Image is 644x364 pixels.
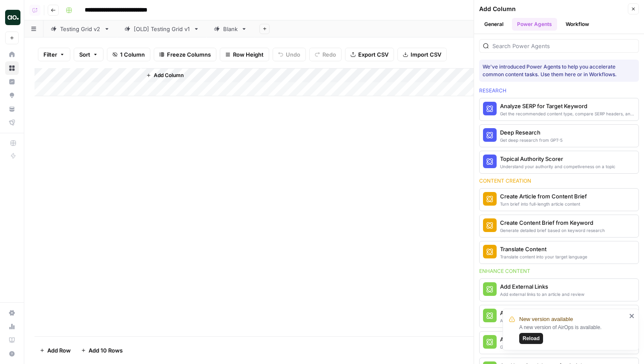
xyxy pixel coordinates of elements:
[286,50,300,59] span: Undo
[5,75,19,89] a: Insights
[47,346,71,355] span: Add Row
[34,344,76,357] button: Add Row
[89,346,123,355] span: Add 10 Rows
[479,267,639,275] div: Enhance content
[154,48,216,61] button: Freeze Columns
[5,10,20,25] img: Justina testing Logo
[43,20,117,37] a: Testing Grid v2
[500,137,563,143] div: Get deep research from GPT-5
[512,18,557,31] button: Power Agents
[480,189,638,211] button: Create Article from Content BriefTurn brief into full-length article content
[500,163,615,170] div: Understand your authority and competiveness on a topic
[480,98,638,120] button: Analyze SERP for Target KeywordGet the recommended content type, compare SERP headers, and analyz...
[500,227,605,234] div: Generate detailed brief based on keyword research
[479,18,509,31] button: General
[233,50,264,59] span: Row Height
[483,63,635,78] div: We've introduced Power Agents to help you accelerate common content tasks. Use them here or in Wo...
[5,61,19,75] a: Browse
[519,324,627,344] div: A new version of AirOps is available.
[273,48,306,61] button: Undo
[345,48,394,61] button: Export CSV
[309,48,342,61] button: Redo
[5,116,19,129] a: Flightpath
[500,110,635,117] div: Get the recommended content type, compare SERP headers, and analyze SERP patterns
[74,48,103,61] button: Sort
[207,20,254,37] a: Blank
[500,253,587,260] div: Translate content into your target language
[500,282,584,291] div: Add External Links
[5,89,19,102] a: Opportunities
[143,70,187,81] button: Add Column
[5,347,19,361] button: Help + Support
[500,309,580,317] div: Add Internal Links
[5,7,19,28] button: Workspace: Justina testing
[480,215,638,237] button: Create Content Brief from KeywordGenerate detailed brief based on keyword research
[500,335,603,344] div: Add Title Tag & Meta Description
[60,25,101,33] div: Testing Grid v2
[629,312,635,319] button: close
[480,151,638,173] button: Topical Authority ScorerUnderstand your authority and competiveness on a topic
[519,315,573,324] span: New version available
[500,192,587,201] div: Create Article from Content Brief
[117,20,207,37] a: [OLD] Testing Grid v1
[120,50,145,59] span: 1 Column
[5,320,19,333] a: Usage
[480,305,638,327] button: Add Internal LinksAdd relevant internal links from sitemap
[519,333,543,344] button: Reload
[322,50,336,59] span: Redo
[38,48,70,61] button: Filter
[500,102,635,110] div: Analyze SERP for Target Keyword
[479,177,639,185] div: Content creation
[223,25,238,33] div: Blank
[5,48,19,61] a: Home
[500,128,563,137] div: Deep Research
[107,48,150,61] button: 1 Column
[134,25,190,33] div: [OLD] Testing Grid v1
[397,48,447,61] button: Import CSV
[500,291,584,298] div: Add external links to an article and review
[500,201,587,207] div: Turn brief into full-length article content
[500,218,605,227] div: Create Content Brief from Keyword
[79,50,90,59] span: Sort
[220,48,269,61] button: Row Height
[5,102,19,116] a: Your Data
[154,72,184,79] span: Add Column
[500,344,603,350] div: Generate title tag and meta descriptions for a page
[480,332,638,354] button: Add Title Tag & Meta DescriptionGenerate title tag and meta descriptions for a page
[480,241,638,264] button: Translate ContentTranslate content into your target language
[561,18,594,31] button: Workflow
[500,317,580,324] div: Add relevant internal links from sitemap
[43,50,57,59] span: Filter
[76,344,128,357] button: Add 10 Rows
[500,245,587,253] div: Translate Content
[411,50,441,59] span: Import CSV
[480,279,638,301] button: Add External LinksAdd external links to an article and review
[500,155,615,163] div: Topical Authority Scorer
[523,335,540,342] span: Reload
[358,50,388,59] span: Export CSV
[479,87,639,95] div: Research
[5,306,19,320] a: Settings
[492,42,635,50] input: Search Power Agents
[480,125,638,147] button: Deep ResearchGet deep research from GPT-5
[167,50,211,59] span: Freeze Columns
[5,333,19,347] a: Learning Hub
